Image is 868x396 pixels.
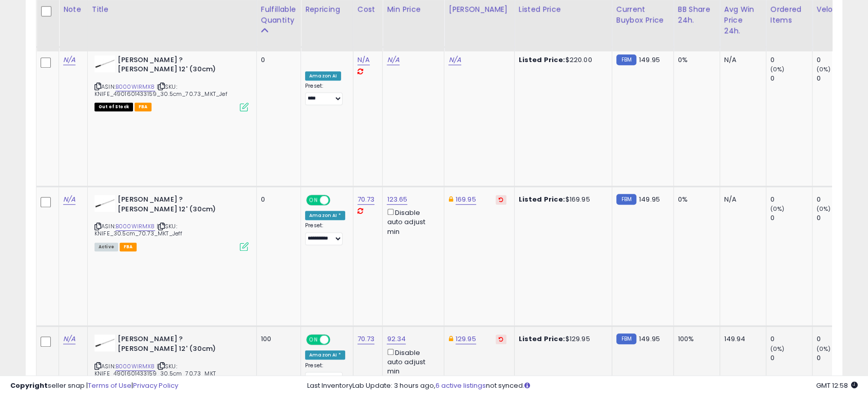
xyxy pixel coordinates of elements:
div: $169.95 [519,195,604,204]
small: FBM [616,54,636,65]
small: (0%) [770,345,785,353]
small: FBM [616,333,636,344]
div: 0 [817,55,858,65]
div: 0 [817,353,858,363]
a: N/A [63,334,76,344]
span: 149.95 [639,334,660,344]
span: ON [307,196,320,205]
div: [PERSON_NAME] [448,4,510,15]
div: 0 [770,334,812,344]
small: FBM [616,194,636,205]
a: Terms of Use [88,381,131,390]
div: Preset: [305,222,345,245]
span: OFF [329,335,345,344]
div: Amazon AI * [305,350,345,360]
div: 0% [678,195,712,204]
span: 2025-09-9 12:58 GMT [816,381,858,390]
div: Fulfillable Quantity [261,4,296,26]
a: 6 active listings [436,381,486,390]
div: 0 [770,353,812,363]
b: Listed Price: [519,55,565,65]
div: 0 [261,55,293,65]
div: Listed Price [519,4,608,15]
div: 0 [770,195,812,204]
b: Listed Price: [519,334,565,344]
img: 21AdW0ohD2L._SL40_.jpg [95,334,115,351]
small: (0%) [817,65,831,73]
div: Amazon AI * [305,211,345,220]
div: Preset: [305,362,345,385]
a: 169.95 [456,194,476,205]
div: Disable auto adjust min [387,207,436,236]
div: 0 [817,195,858,204]
span: FBA [135,103,152,111]
div: Disable auto adjust min [387,347,436,377]
small: (0%) [817,205,831,213]
div: Repricing [305,4,349,15]
div: ASIN: [95,55,249,110]
div: 0 [817,74,858,83]
div: Avg Win Price 24h. [724,4,762,36]
div: Velocity [817,4,854,15]
a: 123.65 [387,194,407,205]
span: FBA [120,243,137,251]
div: $129.95 [519,334,604,344]
div: Min Price [387,4,440,15]
div: N/A [724,195,758,204]
a: B000WIRMX8 [116,362,155,371]
small: (0%) [770,205,785,213]
div: 100% [678,334,712,344]
a: N/A [63,194,76,205]
div: 149.94 [724,334,758,344]
a: N/A [448,55,461,65]
div: Current Buybox Price [616,4,669,26]
div: 100 [261,334,293,344]
a: 129.95 [456,334,476,344]
a: N/A [387,55,399,65]
div: 0 [261,195,293,204]
span: | SKU: KNIFE_4901601433159_30.5cm_70.73_MKT [95,362,216,378]
div: Amazon AI [305,71,341,81]
div: BB Share 24h. [678,4,715,26]
span: All listings that are currently out of stock and unavailable for purchase on Amazon [95,103,133,111]
span: 149.95 [639,55,660,65]
a: N/A [63,55,76,65]
div: Last InventoryLab Update: 3 hours ago, not synced. [307,381,858,391]
div: 0 [770,74,812,83]
b: [PERSON_NAME] ? [PERSON_NAME] 12' (30cm) [118,55,242,77]
a: 70.73 [357,194,375,205]
a: B000WIRMX8 [116,83,155,91]
div: 0 [817,334,858,344]
small: (0%) [770,65,785,73]
div: 0 [770,213,812,223]
div: Note [63,4,83,15]
div: 0% [678,55,712,65]
a: 70.73 [357,334,375,344]
span: | SKU: KNIFE_4901601433159_30.5cm_70.73_MKT_Jef [95,83,228,98]
span: OFF [329,196,345,205]
span: | SKU: KNIFE_30.5cm_70.73_MKT_Jeff [95,222,183,237]
strong: Copyright [10,381,48,390]
small: (0%) [817,345,831,353]
b: [PERSON_NAME] ? [PERSON_NAME] 12' (30cm) [118,195,242,216]
span: 149.95 [639,194,660,204]
a: B000WIRMX8 [116,222,155,231]
span: ON [307,335,320,344]
a: N/A [357,55,370,65]
a: 92.34 [387,334,406,344]
a: Privacy Policy [133,381,178,390]
b: [PERSON_NAME] ? [PERSON_NAME] 12' (30cm) [118,334,242,356]
b: Listed Price: [519,194,565,204]
div: N/A [724,55,758,65]
img: 21AdW0ohD2L._SL40_.jpg [95,55,115,72]
span: All listings currently available for purchase on Amazon [95,243,118,251]
img: 21AdW0ohD2L._SL40_.jpg [95,195,115,212]
div: $220.00 [519,55,604,65]
div: Title [92,4,252,15]
div: Preset: [305,83,345,106]
div: 0 [770,55,812,65]
div: Cost [357,4,379,15]
div: ASIN: [95,195,249,250]
div: seller snap | | [10,381,178,391]
div: 0 [817,213,858,223]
